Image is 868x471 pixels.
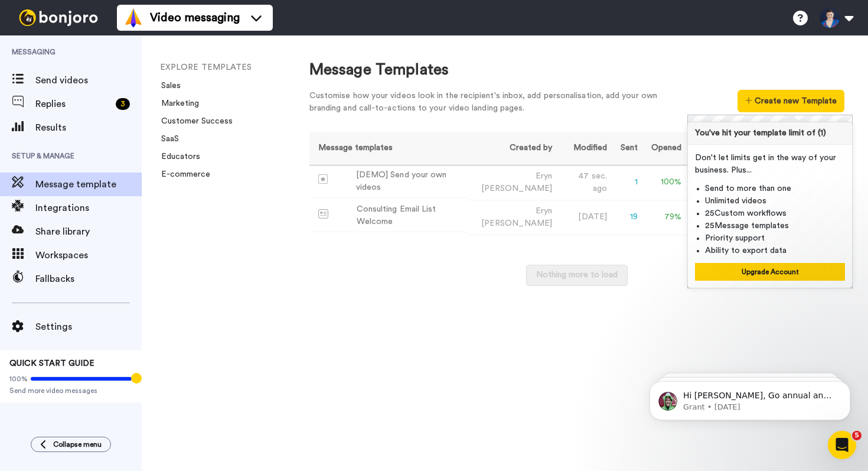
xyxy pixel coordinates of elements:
span: 100% [9,374,28,384]
li: Priority support [705,232,845,245]
button: Nothing more to load [526,265,628,286]
div: [DEMO] Send your own videos [356,169,462,194]
td: 79 % [642,200,686,235]
span: Send more video messages [9,386,132,395]
img: bj-logo-header-white.svg [14,9,103,26]
td: Eryn [467,165,557,200]
span: Fallbacks [35,272,142,286]
div: Customise how your videos look in the recipient's inbox, add personalisation, add your own brandi... [309,90,676,115]
div: You've hit your template limit of (1) [688,122,852,145]
button: Collapse menu [31,437,111,452]
th: Created by [467,132,557,165]
button: Create new Template [738,90,844,112]
th: Opened [642,132,686,165]
a: E-commerce [154,170,210,178]
span: Settings [35,320,142,334]
li: Send to more than one [705,183,845,195]
a: SaaS [154,135,179,143]
span: Workspaces [35,248,142,262]
div: Consulting Email List Welcome [357,203,462,228]
span: Results [35,121,142,135]
td: 0 % [686,165,727,200]
th: Sent [612,132,642,165]
a: Customer Success [154,117,233,125]
img: vm-color.svg [124,8,143,27]
a: Sales [154,82,181,90]
span: Collapse menu [53,440,102,449]
th: Modified [557,132,612,165]
span: Share library [35,225,142,239]
td: 1 [612,165,642,200]
span: Replies [35,97,111,111]
li: Ability to export data [705,245,845,257]
p: Don't let limits get in the way of your business. Plus... [695,152,845,177]
span: [PERSON_NAME] [481,219,552,228]
td: 19 [612,200,642,235]
span: 5 [852,431,862,440]
img: demo-template.svg [318,174,328,184]
li: 25 Message templates [705,220,845,232]
button: Upgrade Account [695,263,845,281]
li: EXPLORE TEMPLATES [160,61,319,74]
td: 60 % [686,200,727,235]
span: Message template [35,177,142,191]
li: 25 Custom workflows [705,207,845,220]
div: Tooltip anchor [131,373,142,384]
th: Message templates [309,132,467,165]
li: Unlimited videos [705,195,845,207]
a: Educators [154,152,200,161]
iframe: Intercom notifications message [632,356,868,439]
span: Integrations [35,201,142,215]
td: 47 sec. ago [557,165,612,200]
td: [DATE] [557,200,612,235]
td: 100 % [642,165,686,200]
a: Marketing [154,99,199,108]
span: [PERSON_NAME] [481,184,552,193]
th: Viewed [686,132,727,165]
div: 3 [116,98,130,110]
iframe: Intercom live chat [828,431,856,459]
div: Message Templates [309,59,844,81]
span: Send videos [35,73,142,87]
span: QUICK START GUIDE [9,359,94,368]
img: Message-temps.svg [318,209,328,219]
span: Video messaging [150,9,240,26]
td: Eryn [467,200,557,235]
